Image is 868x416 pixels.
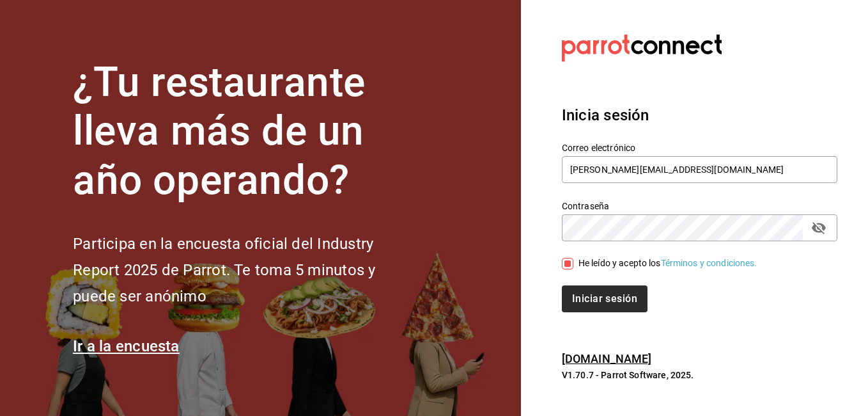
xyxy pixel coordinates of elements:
a: [DOMAIN_NAME] [562,352,652,365]
h1: ¿Tu restaurante lleva más de un año operando? [73,58,418,205]
button: Iniciar sesión [562,285,647,312]
label: Correo electrónico [562,143,837,152]
p: V1.70.7 - Parrot Software, 2025. [562,369,837,381]
input: Ingresa tu correo electrónico [562,156,837,183]
button: passwordField [808,217,830,239]
h2: Participa en la encuesta oficial del Industry Report 2025 de Parrot. Te toma 5 minutos y puede se... [73,231,418,309]
div: He leído y acepto los [578,257,757,270]
a: Ir a la encuesta [73,337,180,355]
h3: Inicia sesión [562,104,837,127]
label: Contraseña [562,201,837,210]
a: Términos y condiciones. [661,258,757,268]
